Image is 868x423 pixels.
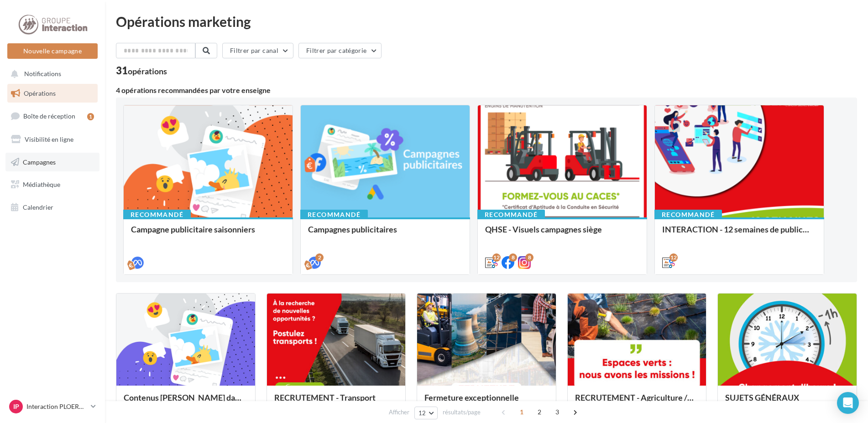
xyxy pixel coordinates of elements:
[124,393,248,411] div: Contenus [PERSON_NAME] dans un esprit estival
[13,402,19,411] span: IP
[5,84,99,103] a: Opérations
[308,225,462,243] div: Campagnes publicitaires
[87,113,94,120] div: 1
[23,112,75,120] span: Boîte de réception
[389,408,409,417] span: Afficher
[128,67,167,75] div: opérations
[485,225,639,243] div: QHSE - Visuels campagnes siège
[5,153,99,172] a: Campagnes
[525,253,533,262] div: 8
[116,66,167,76] div: 31
[26,402,87,411] p: Interaction PLOERMEL
[532,405,547,419] span: 2
[669,253,678,262] div: 12
[300,210,368,220] div: Recommandé
[116,87,857,94] div: 4 opérations recommandées par votre enseigne
[23,181,60,188] span: Médiathèque
[315,253,324,262] div: 2
[23,158,56,165] span: Campagnes
[424,393,549,411] div: Fermeture exceptionnelle
[25,135,73,143] span: Visibilité en ligne
[654,210,722,220] div: Recommandé
[414,407,438,419] button: 12
[443,408,481,417] span: résultats/page
[418,409,426,417] span: 12
[5,175,99,194] a: Médiathèque
[116,15,857,28] div: Opérations marketing
[550,405,565,419] span: 3
[7,398,98,415] a: IP Interaction PLOERMEL
[123,210,191,220] div: Recommandé
[509,253,517,262] div: 8
[131,225,285,243] div: Campagne publicitaire saisonniers
[298,43,382,58] button: Filtrer par catégorie
[7,43,98,59] button: Nouvelle campagne
[725,393,849,411] div: SUJETS GÉNÉRAUX
[24,89,56,97] span: Opérations
[23,203,53,211] span: Calendrier
[477,210,545,220] div: Recommandé
[274,393,398,411] div: RECRUTEMENT - Transport
[5,130,99,149] a: Visibilité en ligne
[492,253,501,262] div: 12
[837,392,859,414] div: Open Intercom Messenger
[575,393,699,411] div: RECRUTEMENT - Agriculture / Espaces verts
[5,106,99,126] a: Boîte de réception1
[514,405,529,419] span: 1
[5,198,99,217] a: Calendrier
[662,225,816,243] div: INTERACTION - 12 semaines de publication
[222,43,293,58] button: Filtrer par canal
[24,70,61,78] span: Notifications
